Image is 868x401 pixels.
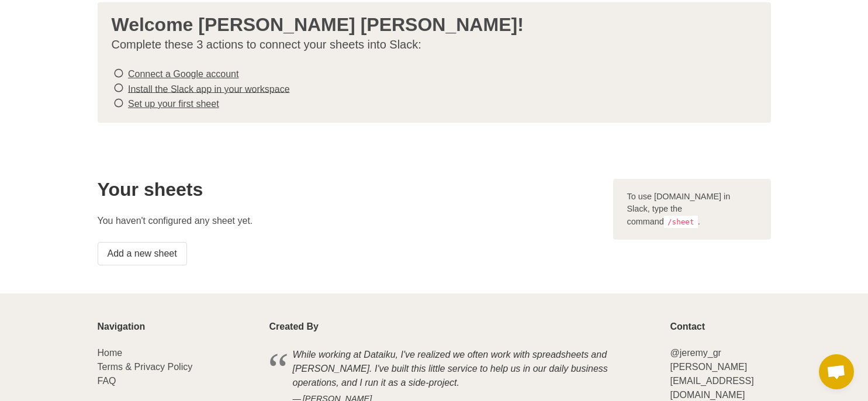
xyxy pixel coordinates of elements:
[112,37,748,52] p: Complete these 3 actions to connect your sheets into Slack:
[664,216,698,228] code: /sheet
[98,322,255,332] p: Navigation
[98,376,116,386] a: FAQ
[128,84,290,94] a: Install the Slack app in your workspace
[819,354,854,389] a: Open chat
[112,14,748,35] h3: Welcome [PERSON_NAME] [PERSON_NAME]!
[98,242,187,265] a: Add a new sheet
[98,348,123,358] a: Home
[128,69,238,79] a: Connect a Google account
[98,362,193,372] a: Terms & Privacy Policy
[670,362,753,400] a: [PERSON_NAME][EMAIL_ADDRESS][DOMAIN_NAME]
[269,322,656,332] p: Created By
[98,179,599,200] h2: Your sheets
[128,99,219,109] a: Set up your first sheet
[613,179,771,240] div: To use [DOMAIN_NAME] in Slack, type the command .
[670,348,721,358] a: @jeremy_gr
[98,214,599,228] p: You haven't configured any sheet yet.
[670,322,770,332] p: Contact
